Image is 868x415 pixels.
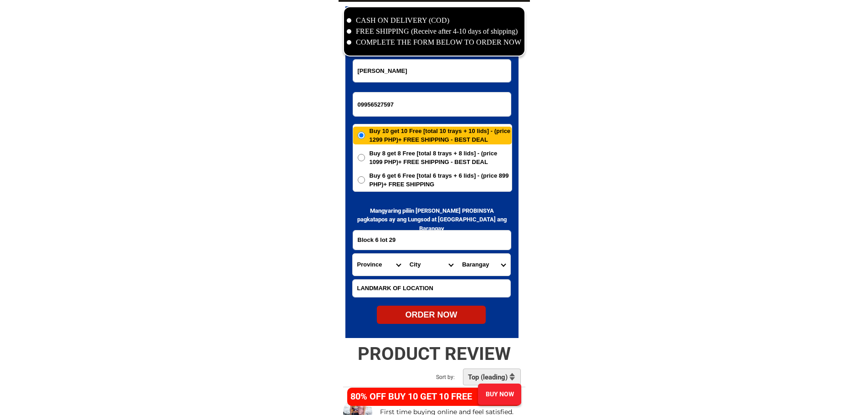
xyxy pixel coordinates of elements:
[358,176,365,184] input: Buy 6 get 6 Free [total 6 trays + 6 lids] - (price 899 PHP)+ FREE SHIPPING
[353,92,511,116] input: Input phone_number
[353,60,511,82] input: Input full_name
[377,309,486,321] div: ORDER NOW
[457,254,510,276] select: Select commune
[353,254,405,276] select: Select province
[436,373,478,381] h2: Sort by:
[350,389,482,403] h4: 80% OFF BUY 10 GET 10 FREE
[347,37,522,48] li: COMPLETE THE FORM BELOW TO ORDER NOW
[347,26,522,37] li: FREE SHIPPING (Receive after 4-10 days of shipping)
[347,15,522,26] li: CASH ON DELIVERY (COD)
[468,373,510,381] h2: Top (leading)
[358,132,365,139] input: Buy 10 get 10 Free [total 10 trays + 10 lids] - (price 1299 PHP)+ FREE SHIPPING - BEST DEAL
[370,127,512,144] span: Buy 10 get 10 Free [total 10 trays + 10 lids] - (price 1299 PHP)+ FREE SHIPPING - BEST DEAL
[353,231,511,250] input: Input address
[339,343,530,365] h2: PRODUCT REVIEW
[353,280,510,297] input: Input LANDMARKOFLOCATION
[405,254,457,276] select: Select district
[358,154,365,161] input: Buy 8 get 8 Free [total 8 trays + 8 lids] - (price 1099 PHP)+ FREE SHIPPING - BEST DEAL
[476,389,523,400] div: BUY NOW
[370,171,512,189] span: Buy 6 get 6 Free [total 6 trays + 6 lids] - (price 899 PHP)+ FREE SHIPPING
[370,149,512,167] span: Buy 8 get 8 Free [total 8 trays + 8 lids] - (price 1099 PHP)+ FREE SHIPPING - BEST DEAL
